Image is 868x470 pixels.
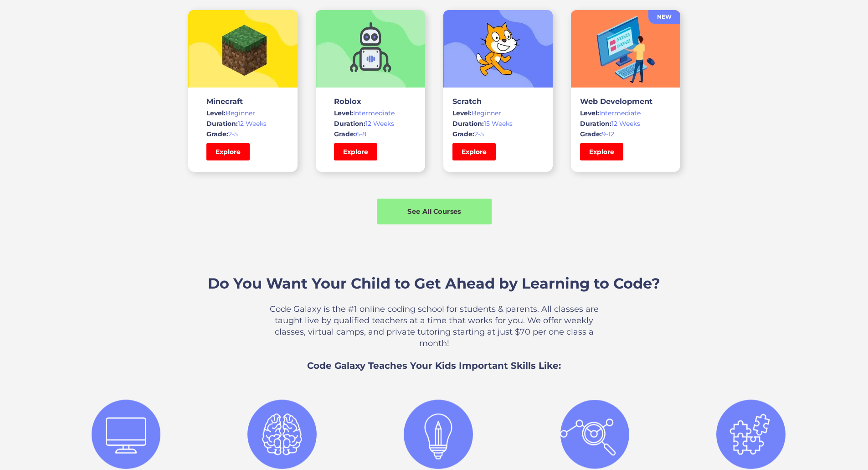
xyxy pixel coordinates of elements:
div: Intermediate [334,108,407,118]
div: 12 Weeks [206,119,279,128]
span: Grade: [452,130,474,138]
span: : [354,130,356,138]
div: 2-5 [206,129,279,139]
span: Level: [452,109,472,117]
span: Duration: [334,119,365,128]
div: 12 Weeks [334,119,407,128]
a: Explore [334,143,377,160]
div: 2-5 [452,129,544,139]
h3: Roblox [334,97,407,106]
div: 15 Weeks [452,119,544,128]
span: Duration: [580,119,611,128]
div: 12 Weeks [580,119,671,128]
h3: Web Development [580,97,671,106]
span: Duration: [452,119,484,128]
h3: Minecraft [206,97,279,106]
p: Code Galaxy is the #1 online coding school for students & parents. All classes are taught live by... [259,304,610,349]
div: 6-8 [334,129,407,139]
span: Code Galaxy Teaches Your Kids Important Skills Like: [307,360,561,371]
span: Grade: [580,130,602,138]
a: NEW [648,10,680,24]
div: NEW [648,12,680,21]
span: Grade [334,130,354,138]
span: Duration: [206,119,238,128]
h3: Scratch [452,97,544,106]
div: Intermediate [580,108,671,118]
div: See All Courses [377,207,492,216]
span: Level: [334,109,353,117]
a: See All Courses [377,199,492,225]
a: Explore [580,143,623,160]
div: Beginner [452,108,544,118]
span: Grade: [206,130,228,138]
div: 9-12 [580,129,671,139]
span: Level: [206,109,226,117]
a: Explore [206,143,250,160]
a: Explore [452,143,496,160]
div: Beginner [206,108,279,118]
span: Level: [580,109,599,117]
